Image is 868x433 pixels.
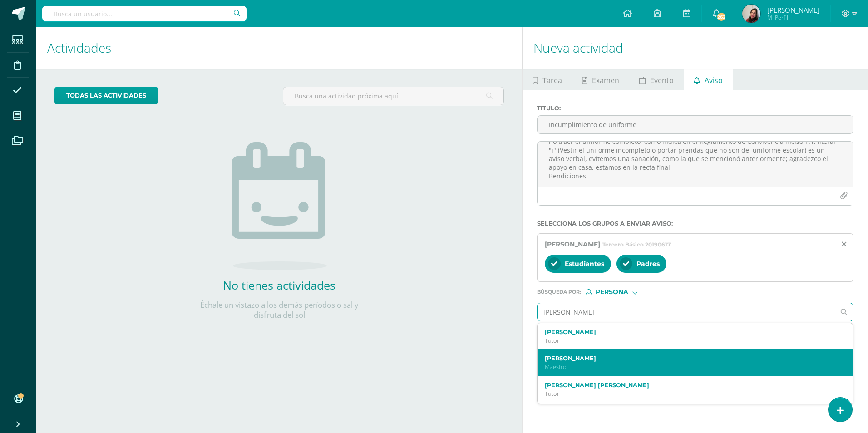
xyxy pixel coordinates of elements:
[545,382,833,389] label: [PERSON_NAME] [PERSON_NAME]
[629,69,683,90] a: Evento
[538,303,835,321] input: Ej. Mario Galindo
[705,69,723,91] span: Aviso
[537,105,853,112] label: Titulo :
[523,69,572,90] a: Tarea
[54,87,158,104] a: todas las Actividades
[42,6,247,21] input: Busca un usuario...
[533,27,857,69] h1: Nueva actividad
[572,69,629,90] a: Examen
[232,142,327,270] img: no_activities.png
[636,260,660,268] span: Padres
[602,241,671,248] span: Tercero Básico 20190617
[684,69,733,90] a: Aviso
[767,14,819,21] span: Mi Perfil
[545,390,833,398] p: Tutor
[283,87,503,105] input: Busca una actividad próxima aquí...
[767,5,819,15] span: [PERSON_NAME]
[545,355,833,362] label: [PERSON_NAME]
[188,277,370,293] h2: No tienes actividades
[650,69,674,91] span: Evento
[545,329,833,335] label: [PERSON_NAME]
[545,240,600,248] span: [PERSON_NAME]
[47,27,511,69] h1: Actividades
[538,142,853,187] textarea: Estimada familia [PERSON_NAME] les deseo bendiciones en cada una de sus actividades, de la manera...
[586,289,654,295] div: [object Object]
[537,290,581,295] span: Búsqueda por :
[742,5,760,23] img: 1fd3dd1cd182faa4a90c6c537c1d09a2.png
[188,300,370,320] p: Échale un vistazo a los demás períodos o sal y disfruta del sol
[716,12,726,22] span: 262
[565,260,604,268] span: Estudiantes
[537,220,853,227] label: Selecciona los grupos a enviar aviso :
[545,337,833,344] p: Tutor
[542,69,562,91] span: Tarea
[596,290,628,295] span: Persona
[538,116,853,133] input: Titulo
[592,69,619,91] span: Examen
[545,363,833,371] p: Maestro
